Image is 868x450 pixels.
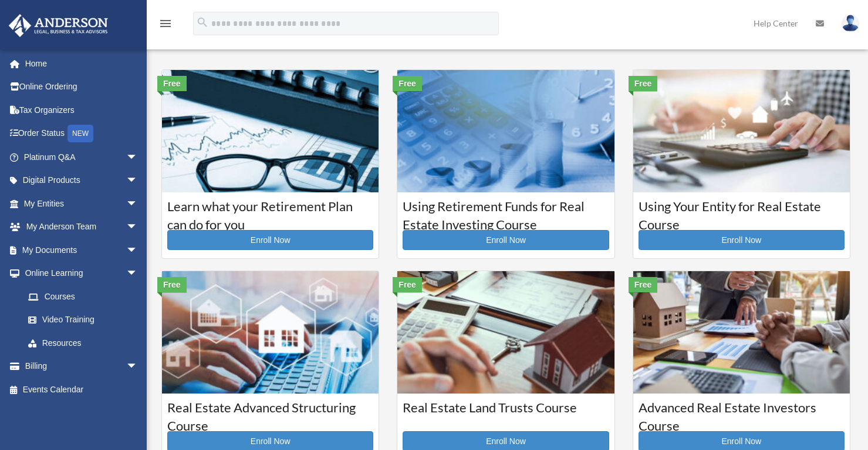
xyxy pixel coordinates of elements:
a: Billingarrow_drop_down [8,355,156,378]
a: Digital Productsarrow_drop_down [8,169,156,192]
a: Order StatusNEW [8,122,156,146]
a: Events Calendar [8,378,156,401]
a: Resources [16,331,156,355]
span: arrow_drop_down [126,238,150,262]
a: Online Ordering [8,75,156,99]
span: arrow_drop_down [126,192,150,216]
h3: Using Your Entity for Real Estate Course [639,198,845,227]
a: My Anderson Teamarrow_drop_down [8,215,156,239]
a: Enroll Now [639,230,845,250]
span: arrow_drop_down [126,215,150,239]
div: Free [157,76,187,91]
a: Home [8,52,156,75]
a: Courses [16,285,150,308]
div: Free [157,277,187,292]
a: Tax Organizers [8,98,156,122]
img: User Pic [842,15,859,32]
i: menu [158,16,173,31]
span: arrow_drop_down [126,145,150,169]
div: Free [393,277,422,292]
span: arrow_drop_down [126,355,150,379]
h3: Real Estate Advanced Structuring Course [167,399,373,428]
a: My Entitiesarrow_drop_down [8,192,156,215]
a: Platinum Q&Aarrow_drop_down [8,145,156,169]
div: Free [629,277,658,292]
h3: Learn what your Retirement Plan can do for you [167,198,373,227]
a: Enroll Now [403,230,609,250]
span: arrow_drop_down [126,262,150,286]
a: menu [158,21,173,31]
div: Free [629,76,658,91]
div: NEW [67,125,93,142]
i: search [196,16,209,29]
h3: Using Retirement Funds for Real Estate Investing Course [403,198,609,227]
img: Anderson Advisors Platinum Portal [5,14,112,37]
a: Enroll Now [167,230,373,250]
a: Online Learningarrow_drop_down [8,262,156,285]
div: Free [393,76,422,91]
span: arrow_drop_down [126,169,150,193]
a: My Documentsarrow_drop_down [8,238,156,262]
h3: Real Estate Land Trusts Course [403,399,609,428]
h3: Advanced Real Estate Investors Course [639,399,845,428]
a: Video Training [16,308,156,332]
